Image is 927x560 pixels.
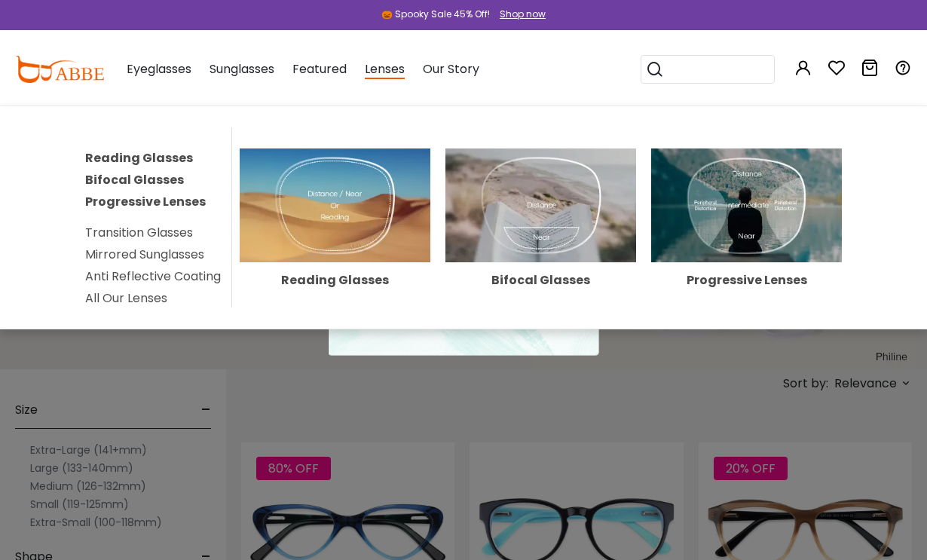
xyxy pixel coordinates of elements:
[445,274,636,286] div: Bifocal Glasses
[127,60,191,78] span: Eyeglasses
[445,196,636,287] a: Bifocal Glasses
[423,60,479,78] span: Our Story
[381,8,490,21] div: 🎃 Spooky Sale 45% Off!
[210,60,274,78] span: Sunglasses
[651,148,842,263] img: Progressive Lenses
[500,8,546,21] div: Shop now
[85,224,193,241] a: Transition Glasses
[85,171,184,188] a: Bifocal Glasses
[85,149,193,167] a: Reading Glasses
[240,196,430,287] a: Reading Glasses
[651,274,842,286] div: Progressive Lenses
[85,193,206,210] a: Progressive Lenses
[445,148,636,263] img: Bifocal Glasses
[365,60,405,79] span: Lenses
[492,8,546,20] a: Shop now
[85,246,204,263] a: Mirrored Sunglasses
[240,274,430,286] div: Reading Glasses
[292,60,347,78] span: Featured
[85,268,221,285] a: Anti Reflective Coating
[240,148,430,263] img: Reading Glasses
[651,196,842,287] a: Progressive Lenses
[15,56,104,83] img: abbeglasses.com
[85,289,167,307] a: All Our Lenses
